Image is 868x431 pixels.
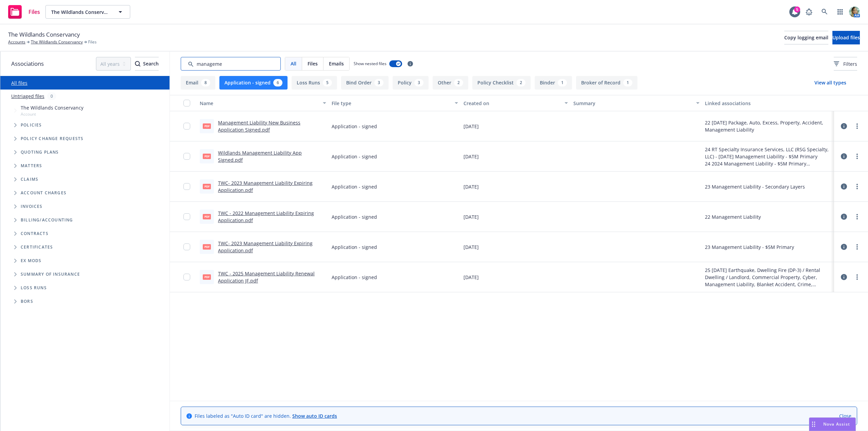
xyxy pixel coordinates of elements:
div: 6 [273,79,282,86]
a: Accounts [8,39,25,45]
span: Policies [21,123,42,127]
span: Loss Runs [21,286,47,290]
div: 5 [794,6,800,13]
button: Summary [571,95,703,111]
div: 2 [516,79,526,86]
span: Account charges [21,191,66,195]
button: Linked associations [702,95,834,111]
div: 8 [201,79,210,86]
div: 3 [414,79,423,86]
span: Billing/Accounting [21,218,73,222]
span: pdf [203,184,211,189]
span: Filters [843,60,857,67]
a: more [853,213,861,221]
span: Application - signed [332,274,377,281]
button: Created on [461,95,571,111]
a: more [853,243,861,251]
button: Copy logging email [784,31,828,44]
a: more [853,182,861,191]
div: 23 Management Liability - $5M Primary [705,243,794,251]
span: [DATE] [463,183,479,190]
span: The Wildlands Conservancy [51,8,110,16]
input: Search by keyword... [181,57,281,71]
a: The Wildlands Conservancy [31,39,83,45]
input: Toggle Row Selected [183,274,190,280]
a: Search [818,5,831,19]
button: View all types [804,76,857,90]
a: Untriaged files [11,93,44,100]
span: Nova Assist [823,421,850,427]
div: Summary [573,100,692,107]
button: Bind Order [341,76,389,90]
a: Switch app [833,5,847,19]
span: The Wildlands Conservancy [21,104,83,111]
span: Matters [21,164,42,168]
span: [DATE] [463,213,479,220]
div: 1 [558,79,567,86]
span: Files [28,9,40,15]
button: SearchSearch [135,57,159,71]
span: pdf [203,123,211,129]
span: Application - signed [332,213,377,220]
span: BORs [21,299,33,303]
button: Upload files [832,31,860,44]
input: Toggle Row Selected [183,123,190,130]
span: [DATE] [463,153,479,160]
span: Contracts [21,232,48,236]
button: Binder [535,76,572,90]
div: 24 RT Specialty Insurance Services, LLC (RSG Specialty, LLC) - [DATE] Management Liability - $5M ... [705,146,831,160]
span: Quoting plans [21,150,59,154]
a: TWC - 2025 Management Liability Renewal Application JF.pdf [218,270,315,284]
button: Policy [393,76,429,90]
span: Upload files [832,34,860,41]
a: TWC- 2023 Management Liability Expiring Application.pdf [218,180,313,193]
button: Other [433,76,468,90]
div: Drag to move [809,418,818,431]
span: Application - signed [332,153,377,160]
input: Toggle Row Selected [183,213,190,220]
div: 22 Management Liability [705,213,761,220]
a: Show auto ID cards [292,413,337,419]
span: Account [21,111,83,117]
a: Close [839,412,851,419]
span: [DATE] [463,243,479,251]
div: 1 [623,79,632,86]
button: Loss Runs [292,76,337,90]
button: File type [329,95,461,111]
button: Application - signed [219,76,288,90]
a: Management Liability New Business Application Signed.pdf [218,119,300,133]
div: Folder Tree Example [0,213,170,308]
span: Copy logging email [784,34,828,41]
div: 2 [454,79,463,86]
div: Search [135,57,159,70]
button: Nova Assist [809,417,856,431]
span: Ex Mods [21,259,41,263]
button: Policy Checklist [472,76,531,90]
div: Name [200,100,319,107]
span: pdf [203,154,211,159]
span: All [291,60,296,67]
span: Filters [834,60,857,67]
a: more [853,122,861,130]
span: Files [308,60,318,67]
button: Broker of Record [576,76,637,90]
a: Files [5,2,43,21]
span: pdf [203,214,211,219]
button: Email [181,76,215,90]
div: Tree Example [0,103,170,213]
div: 24 2024 Management Liability - $5M Primary [705,160,831,167]
span: Associations [11,59,44,68]
span: The Wildlands Conservancy [8,30,80,39]
svg: Search [135,61,140,66]
div: 22 [DATE] Package, Auto, Excess, Property, Accident, Management Liability [705,119,831,133]
div: 25 [DATE] Earthquake, Dwelling Fire (DP-3) / Rental Dwelling / Landlord, Commercial Property, Cyb... [705,267,831,288]
button: Filters [834,57,857,71]
button: The Wildlands Conservancy [45,5,130,19]
input: Toggle Row Selected [183,153,190,160]
span: Files labeled as "Auto ID card" are hidden. [195,412,337,419]
a: TWC- 2023 Management Liability Expiring Application.pdf [218,240,313,254]
input: Toggle Row Selected [183,183,190,190]
a: TWC - 2022 Management Liability Expiring Application.pdf [218,210,314,223]
input: Select all [183,100,190,106]
span: Claims [21,177,38,181]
